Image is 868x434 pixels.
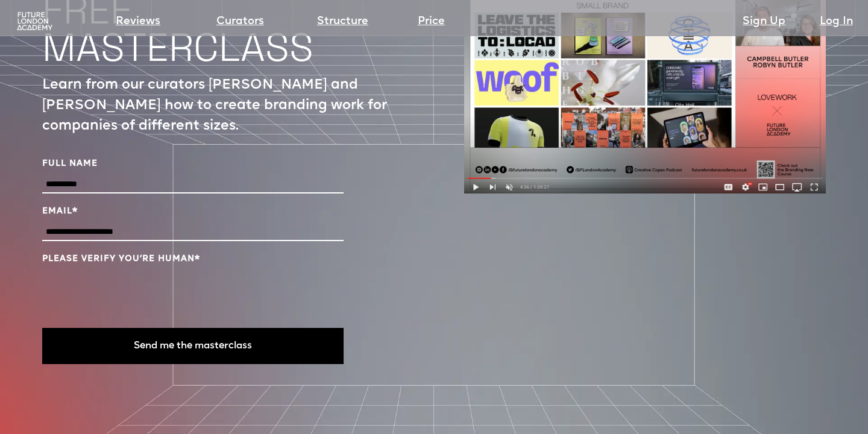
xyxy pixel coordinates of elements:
a: Price [418,13,445,30]
label: Full Name [42,158,344,170]
a: Structure [317,13,368,30]
a: Curators [216,13,264,30]
button: Send me the masterclass [42,328,344,364]
p: Learn from our curators [PERSON_NAME] and [PERSON_NAME] how to create branding work for companies... [42,75,404,137]
label: Please verify you’re human [42,253,344,265]
iframe: reCAPTCHA [42,271,225,318]
a: Reviews [116,13,160,30]
a: Sign Up [743,13,785,30]
a: Log In [820,13,853,30]
label: Email [42,206,344,218]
